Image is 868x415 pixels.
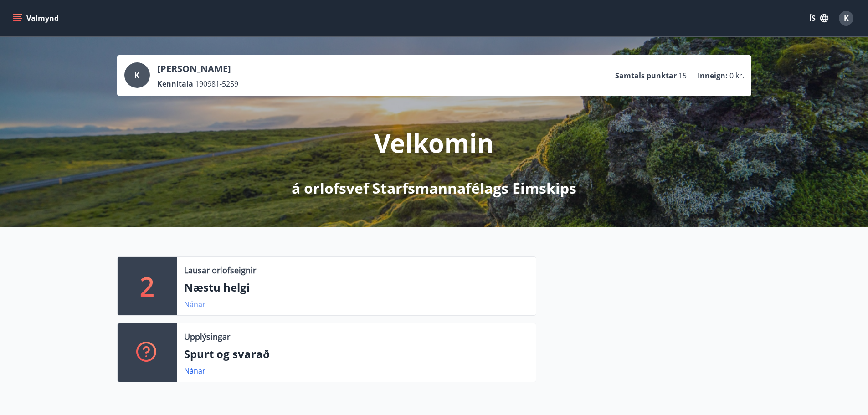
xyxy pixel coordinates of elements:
[184,366,205,376] a: Nánar
[157,79,193,89] p: Kennitala
[11,10,62,26] button: menu
[184,299,205,309] a: Nánar
[729,71,744,81] span: 0 kr.
[292,178,576,198] p: á orlofsvef Starfsmannafélags Eimskips
[844,13,849,23] span: K
[134,70,139,80] span: K
[140,269,154,303] p: 2
[184,264,256,276] p: Lausar orlofseignir
[184,346,529,362] p: Spurt og svarað
[184,280,529,295] p: Næstu helgi
[698,71,728,81] p: Inneign :
[615,71,677,81] p: Samtals punktar
[374,125,494,160] p: Velkomin
[195,79,238,89] span: 190981-5259
[184,331,230,343] p: Upplýsingar
[157,62,238,75] p: [PERSON_NAME]
[678,71,687,81] span: 15
[835,7,857,29] button: K
[804,10,833,26] button: ÍS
